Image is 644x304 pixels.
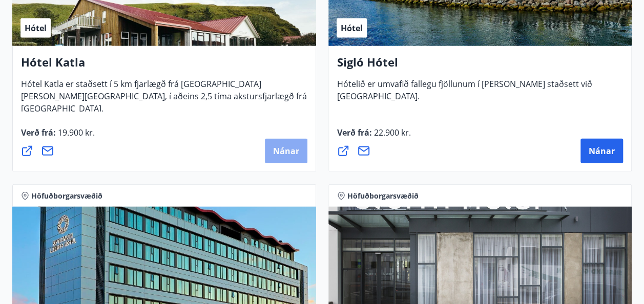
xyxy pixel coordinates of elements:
span: 22.900 kr. [372,127,411,138]
span: Hótel [25,23,47,34]
button: Nánar [265,139,307,163]
span: Höfuðborgarsvæðið [347,191,419,201]
button: Nánar [580,139,623,163]
span: Nánar [589,145,615,157]
span: Verð frá : [21,127,95,146]
h4: Hótel Katla [21,54,307,78]
span: Höfuðborgarsvæðið [31,191,102,201]
span: 19.900 kr. [56,127,95,138]
span: Hótel [341,23,363,34]
span: Verð frá : [337,127,411,146]
span: Nánar [273,145,299,157]
span: Hótel Katla er staðsett í 5 km fjarlægð frá [GEOGRAPHIC_DATA][PERSON_NAME][GEOGRAPHIC_DATA], í að... [21,78,307,122]
span: Hótelið er umvafið fallegu fjöllunum í [PERSON_NAME] staðsett við [GEOGRAPHIC_DATA]. [337,78,592,110]
h4: Sigló Hótel [337,54,624,78]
